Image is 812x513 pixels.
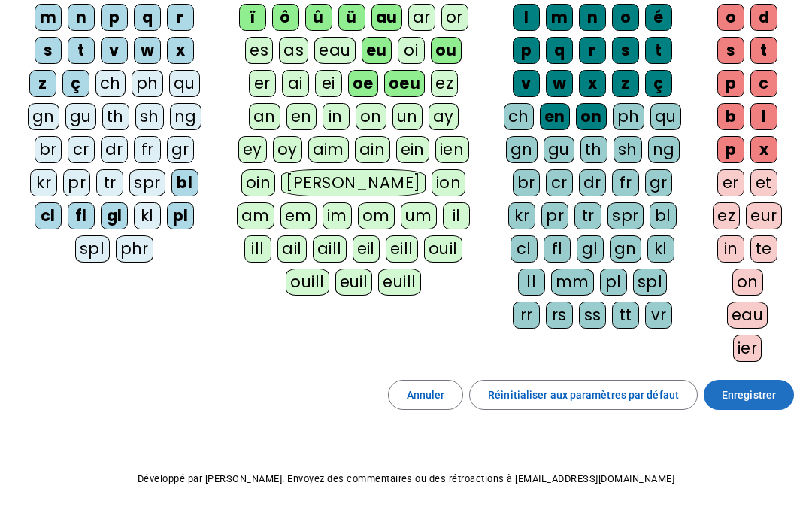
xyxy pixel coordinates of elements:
button: Annuler [388,380,464,410]
div: spr [607,202,644,229]
div: pr [63,169,90,196]
div: ien [435,136,469,163]
div: ion [432,169,466,196]
div: fr [612,169,639,196]
div: th [102,103,129,130]
div: v [513,70,540,97]
div: tt [612,302,639,329]
div: br [513,169,540,196]
div: sh [135,103,164,130]
div: bl [650,202,677,229]
div: o [612,4,639,31]
div: oy [273,136,302,163]
div: l [513,4,540,31]
div: mm [551,269,594,296]
div: cr [546,169,573,196]
div: om [358,202,395,229]
div: on [356,103,386,130]
div: pr [541,202,568,229]
span: Réinitialiser aux paramètres par défaut [488,386,679,404]
div: oeu [384,70,426,97]
div: kl [647,235,674,263]
div: oin [241,169,276,196]
div: ei [315,70,342,97]
div: as [279,37,308,64]
div: bl [171,169,198,196]
div: kl [134,202,161,229]
div: er [717,169,744,196]
div: gu [65,103,96,130]
div: gn [28,103,59,130]
div: qu [650,103,681,130]
div: eill [386,235,418,263]
div: pl [600,269,627,296]
div: ez [713,202,740,229]
div: z [612,70,639,97]
div: eau [314,37,356,64]
div: ail [277,235,307,263]
div: au [371,4,402,31]
div: un [392,103,423,130]
div: q [134,4,161,31]
div: en [540,103,570,130]
div: ph [613,103,644,130]
div: rs [546,302,573,329]
div: sh [614,136,642,163]
div: p [717,70,744,97]
div: q [546,37,573,64]
div: ain [355,136,390,163]
div: cr [68,136,95,163]
div: x [750,136,777,163]
div: il [443,202,470,229]
div: en [286,103,317,130]
div: ouill [286,269,329,296]
div: eur [746,202,782,229]
div: x [167,37,194,64]
div: ay [429,103,459,130]
div: in [717,235,744,263]
div: es [245,37,273,64]
div: t [68,37,95,64]
div: oi [398,37,425,64]
div: er [249,70,276,97]
div: c [750,70,777,97]
div: dr [101,136,128,163]
div: cl [35,202,62,229]
div: em [280,202,317,229]
div: t [645,37,672,64]
div: um [401,202,437,229]
div: ng [170,103,201,130]
div: ar [408,4,435,31]
div: s [35,37,62,64]
div: p [513,37,540,64]
div: ouil [424,235,462,263]
div: oe [348,70,378,97]
div: te [750,235,777,263]
div: ein [396,136,430,163]
span: Enregistrer [722,386,776,404]
div: ll [518,269,545,296]
div: ç [645,70,672,97]
div: x [579,70,606,97]
div: ph [132,70,163,97]
div: ch [95,70,126,97]
div: pl [167,202,194,229]
div: ill [244,235,271,263]
div: gu [544,136,574,163]
div: ü [338,4,365,31]
div: fl [68,202,95,229]
div: ch [504,103,534,130]
div: eau [727,302,768,329]
div: l [750,103,777,130]
div: é [645,4,672,31]
div: w [546,70,573,97]
div: û [305,4,332,31]
div: dr [579,169,606,196]
div: ier [733,335,762,362]
div: on [576,103,607,130]
div: rr [513,302,540,329]
div: r [167,4,194,31]
div: eu [362,37,392,64]
button: Enregistrer [704,380,794,410]
div: spr [129,169,165,196]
